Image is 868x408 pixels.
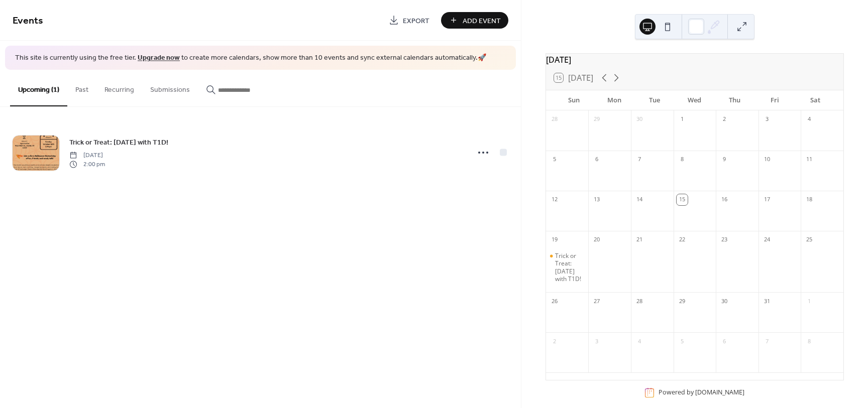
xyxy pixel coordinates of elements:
[677,114,688,125] div: 1
[634,154,645,165] div: 7
[441,12,508,29] button: Add Event
[804,114,815,125] div: 4
[591,114,602,125] div: 29
[549,194,560,205] div: 12
[67,70,96,105] button: Past
[96,70,142,105] button: Recurring
[762,154,773,165] div: 10
[591,194,602,205] div: 13
[10,70,67,106] button: Upcoming (1)
[634,114,645,125] div: 30
[762,194,773,205] div: 17
[555,252,585,283] div: Trick or Treat: [DATE] with T1D!
[634,296,645,307] div: 28
[804,336,815,347] div: 8
[677,194,688,205] div: 15
[719,194,730,205] div: 16
[715,90,755,110] div: Thu
[13,11,43,31] span: Events
[762,336,773,347] div: 7
[549,114,560,125] div: 28
[719,114,730,125] div: 2
[719,234,730,245] div: 23
[719,336,730,347] div: 6
[677,336,688,347] div: 5
[804,234,815,245] div: 25
[591,234,602,245] div: 20
[591,336,602,347] div: 3
[69,137,168,148] span: Trick or Treat: [DATE] with T1D!
[142,70,198,105] button: Submissions
[762,114,773,125] div: 3
[762,296,773,307] div: 31
[546,252,589,283] div: Trick or Treat: Halloween with T1D!
[69,151,105,160] span: [DATE]
[719,154,730,165] div: 9
[634,194,645,205] div: 14
[546,54,843,66] div: [DATE]
[762,234,773,245] div: 24
[549,296,560,307] div: 26
[634,90,675,110] div: Tue
[591,154,602,165] div: 6
[634,234,645,245] div: 21
[677,234,688,245] div: 22
[594,90,634,110] div: Mon
[554,90,594,110] div: Sun
[677,296,688,307] div: 29
[804,296,815,307] div: 1
[138,51,180,65] a: Upgrade now
[403,16,429,26] span: Export
[69,160,105,169] span: 2:00 pm
[695,388,744,397] a: [DOMAIN_NAME]
[634,336,645,347] div: 4
[549,154,560,165] div: 5
[549,234,560,245] div: 19
[15,53,486,63] span: This site is currently using the free tier. to create more calendars, show more than 10 events an...
[804,154,815,165] div: 11
[755,90,795,110] div: Fri
[591,296,602,307] div: 27
[719,296,730,307] div: 30
[659,388,744,397] div: Powered by
[675,90,715,110] div: Wed
[795,90,835,110] div: Sat
[463,16,501,26] span: Add Event
[69,137,168,148] a: Trick or Treat: [DATE] with T1D!
[381,12,437,29] a: Export
[804,194,815,205] div: 18
[677,154,688,165] div: 8
[549,336,560,347] div: 2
